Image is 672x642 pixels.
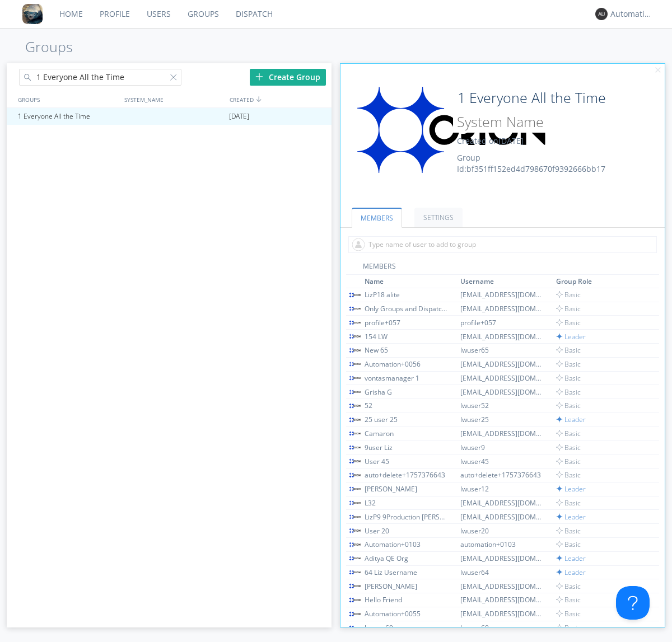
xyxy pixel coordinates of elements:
[349,390,361,395] img: orion-labs-logo.svg
[556,540,581,549] span: Basic
[610,8,652,20] div: Automation+0004
[349,348,361,353] img: orion-labs-logo.svg
[349,542,361,547] img: orion-labs-logo.svg
[556,415,586,424] span: Leader
[349,528,361,533] img: orion-labs-logo.svg
[365,623,449,632] div: lwuser60
[349,431,361,436] img: orion-labs-logo.svg
[460,429,544,438] div: [EMAIL_ADDRESS][DOMAIN_NAME]
[349,445,361,450] img: orion-labs-logo.svg
[349,306,361,311] img: orion-labs-logo.svg
[556,484,586,494] span: Leader
[15,91,119,107] div: GROUPS
[349,597,361,602] img: orion-labs-logo.svg
[365,484,449,494] div: [PERSON_NAME]
[460,415,544,424] div: lwuser25
[365,290,449,299] div: LizP18 alite
[365,554,449,563] div: Aditya QE Org
[460,457,544,466] div: lwuser45
[349,583,361,588] img: orion-labs-logo.svg
[7,108,332,125] a: 1 Everyone All the Time[DATE]
[349,320,361,325] img: orion-labs-logo.svg
[365,373,449,383] div: vontasmanager 1
[460,512,544,522] div: [EMAIL_ADDRESS][DOMAIN_NAME]
[19,69,181,86] input: Search groups
[556,623,581,632] span: Basic
[556,609,581,618] span: Basic
[349,625,361,630] img: orion-labs-logo.svg
[349,458,361,463] img: orion-labs-logo.svg
[122,91,227,107] div: SYSTEM_NAME
[459,275,554,288] th: Toggle SortBy
[349,334,361,339] img: orion-labs-logo.svg
[556,582,581,591] span: Basic
[616,586,650,620] iframe: Toggle Customer Support
[349,417,361,422] img: orion-labs-logo.svg
[229,108,249,125] span: [DATE]
[365,359,449,369] div: Automation+0056
[556,304,581,313] span: Basic
[365,512,449,522] div: LizP9 9Production [PERSON_NAME]
[460,582,544,591] div: [EMAIL_ADDRESS][DOMAIN_NAME]
[365,582,449,591] div: [PERSON_NAME]
[349,500,361,505] img: orion-labs-logo.svg
[22,4,43,24] img: 8ff700cf5bab4eb8a436322861af2272
[460,498,544,508] div: [EMAIL_ADDRESS][DOMAIN_NAME]
[460,401,544,410] div: lwuser52
[255,73,263,81] img: plus.svg
[556,457,581,466] span: Basic
[365,387,449,397] div: Grisha G
[460,373,544,383] div: [EMAIL_ADDRESS][DOMAIN_NAME]
[365,304,449,313] div: Only Groups and Dispatch Tabs
[363,275,459,288] th: Toggle SortBy
[556,498,581,508] span: Basic
[365,318,449,327] div: profile+057
[365,345,449,355] div: New 65
[457,152,605,174] span: Group Id: bf351ff152ed4d798670f9392666bb17
[365,498,449,508] div: L32
[365,568,449,577] div: 64 Liz Username
[460,387,544,397] div: [EMAIL_ADDRESS][DOMAIN_NAME]
[365,526,449,536] div: User 20
[556,359,581,369] span: Basic
[365,429,449,438] div: Camaron
[15,108,120,125] div: 1 Everyone All the Time
[460,318,544,327] div: profile+057
[654,67,662,74] img: cancel.svg
[460,554,544,563] div: [EMAIL_ADDRESS][DOMAIN_NAME]
[365,540,449,549] div: Automation+0103
[460,470,544,480] div: auto+delete+1757376643
[365,457,449,466] div: User 45
[556,526,581,536] span: Basic
[556,568,586,577] span: Leader
[457,135,524,146] span: Created on
[349,556,361,561] img: orion-labs-logo.svg
[556,345,581,355] span: Basic
[554,275,647,288] th: Toggle SortBy
[349,486,361,491] img: orion-labs-logo.svg
[460,568,544,577] div: lwuser64
[349,87,567,174] img: orion-labs-logo.svg
[250,69,326,86] div: Create Group
[556,554,586,563] span: Leader
[365,332,449,341] div: 154 LW
[365,443,449,452] div: 9user Liz
[349,292,361,297] img: orion-labs-logo.svg
[349,472,361,477] img: orion-labs-logo.svg
[460,345,544,355] div: lwuser65
[556,401,581,410] span: Basic
[349,403,361,408] img: orion-labs-logo.svg
[349,570,361,575] img: orion-labs-logo.svg
[349,362,361,367] img: orion-labs-logo.svg
[556,429,581,438] span: Basic
[460,623,544,632] div: lwuser60
[348,236,657,253] input: Type name of user to add to group
[365,609,449,618] div: Automation+0055
[365,595,449,604] div: Hello Friend
[227,91,333,107] div: CREATED
[346,261,660,275] div: MEMBERS
[556,470,581,480] span: Basic
[460,484,544,494] div: lwuser12
[460,526,544,536] div: lwuser20
[595,8,608,20] img: 373638.png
